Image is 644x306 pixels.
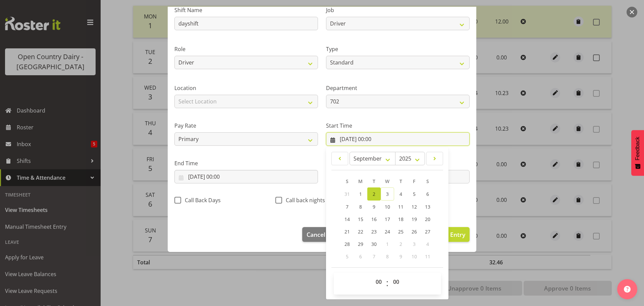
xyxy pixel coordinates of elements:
[359,253,362,260] span: 6
[385,178,389,184] span: W
[381,201,394,213] a: 10
[367,187,381,201] a: 2
[373,178,375,184] span: T
[354,225,367,238] a: 22
[282,197,325,204] span: Call back nights
[373,253,375,260] span: 7
[358,216,363,222] span: 15
[385,228,390,235] span: 24
[346,204,348,210] span: 7
[394,213,408,225] a: 18
[413,178,415,184] span: F
[635,137,641,160] span: Feedback
[386,253,389,260] span: 8
[344,216,350,222] span: 14
[394,201,408,213] a: 11
[174,84,318,92] label: Location
[425,253,430,260] span: 11
[174,17,318,30] input: Shift Name
[386,191,389,197] span: 3
[174,6,318,14] label: Shift Name
[426,191,429,197] span: 6
[358,178,363,184] span: M
[326,45,470,53] label: Type
[174,45,318,53] label: Role
[326,84,470,92] label: Department
[385,216,390,222] span: 17
[398,216,404,222] span: 18
[631,130,644,176] button: Feedback - Show survey
[408,225,421,238] a: 26
[394,225,408,238] a: 25
[181,197,221,204] span: Call Back Days
[412,253,417,260] span: 10
[346,253,348,260] span: 5
[381,213,394,225] a: 17
[413,191,416,197] span: 5
[381,225,394,238] a: 24
[426,241,429,247] span: 4
[428,230,465,238] span: Update Entry
[346,178,348,184] span: S
[398,204,404,210] span: 11
[358,228,363,235] span: 22
[344,241,350,247] span: 28
[425,216,430,222] span: 20
[340,225,354,238] a: 21
[425,228,430,235] span: 27
[326,122,470,130] label: Start Time
[371,241,377,247] span: 30
[302,227,330,242] button: Cancel
[344,191,350,197] span: 31
[340,201,354,213] a: 7
[358,241,363,247] span: 29
[385,204,390,210] span: 10
[367,225,381,238] a: 23
[413,241,416,247] span: 3
[340,213,354,225] a: 14
[371,216,377,222] span: 16
[408,201,421,213] a: 12
[412,228,417,235] span: 26
[421,213,434,225] a: 20
[386,275,388,292] span: :
[408,213,421,225] a: 19
[371,228,377,235] span: 23
[326,6,470,14] label: Job
[340,238,354,250] a: 28
[399,241,402,247] span: 2
[359,204,362,210] span: 8
[174,170,318,183] input: Click to select...
[394,187,408,201] a: 4
[344,228,350,235] span: 21
[421,187,434,201] a: 6
[421,201,434,213] a: 13
[408,187,421,201] a: 5
[354,201,367,213] a: 8
[412,216,417,222] span: 19
[354,213,367,225] a: 15
[426,178,429,184] span: S
[624,286,631,293] img: help-xxl-2.png
[421,225,434,238] a: 27
[174,159,318,167] label: End Time
[367,238,381,250] a: 30
[354,238,367,250] a: 29
[412,204,417,210] span: 12
[399,253,402,260] span: 9
[386,241,389,247] span: 1
[398,228,404,235] span: 25
[326,132,470,146] input: Click to select...
[359,191,362,197] span: 1
[425,204,430,210] span: 13
[399,178,402,184] span: T
[174,122,318,130] label: Pay Rate
[373,191,375,197] span: 2
[367,201,381,213] a: 9
[399,191,402,197] span: 4
[354,187,367,201] a: 1
[381,187,394,201] a: 3
[373,204,375,210] span: 9
[367,213,381,225] a: 16
[307,230,325,239] span: Cancel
